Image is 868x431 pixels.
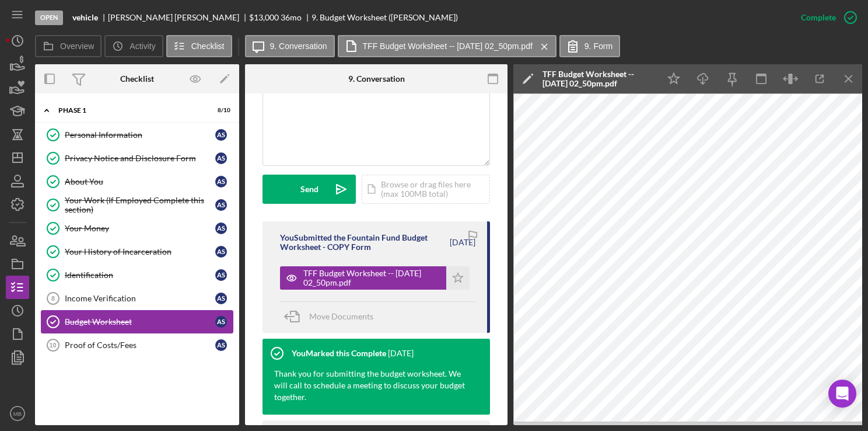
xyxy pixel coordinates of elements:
button: Activity [104,35,163,57]
tspan: 8 [51,295,55,302]
div: Budget Worksheet [65,317,215,326]
div: Send [300,175,318,204]
div: Personal Information [65,130,215,140]
div: Proof of Costs/Fees [65,340,215,350]
a: Personal InformationAS [41,123,233,147]
label: 9. Form [584,41,612,51]
div: You Submitted the Fountain Fund Budget Worksheet - COPY Form [280,233,448,252]
div: 8 / 10 [209,107,230,114]
div: A S [215,246,227,258]
label: 9. Conversation [270,41,327,51]
div: TFF Budget Worksheet -- [DATE] 02_50pm.pdf [542,69,653,88]
a: Your History of IncarcerationAS [41,240,233,263]
div: A S [215,293,227,304]
time: 2025-09-16 18:50 [450,238,475,247]
label: Checklist [191,41,225,51]
button: Complete [789,6,862,29]
button: 9. Form [559,35,620,57]
a: About YouAS [41,170,233,193]
a: 10Proof of Costs/FeesAS [41,333,233,357]
div: Open Intercom Messenger [828,380,856,408]
a: Privacy Notice and Disclosure FormAS [41,147,233,170]
div: Thank you for submitting the budget worksheet. We will call to schedule a meeting to discuss your... [262,368,478,415]
text: MB [13,411,22,417]
button: Overview [35,35,101,57]
button: MB [6,402,29,425]
div: A S [215,129,227,141]
div: 9. Budget Worksheet ([PERSON_NAME]) [311,13,458,22]
span: $13,000 [249,12,279,22]
a: Budget WorksheetAS [41,310,233,333]
div: 36 mo [281,13,302,22]
label: Overview [60,41,94,51]
div: A S [215,223,227,234]
div: Your Work (If Employed Complete this section) [65,196,215,214]
div: TFF Budget Worksheet -- [DATE] 02_50pm.pdf [303,269,440,287]
a: 8Income VerificationAS [41,287,233,310]
a: Your MoneyAS [41,217,233,240]
div: A S [215,316,227,328]
div: Identification [65,270,215,280]
button: Move Documents [280,302,385,331]
b: vehicle [72,13,98,22]
div: Checklist [120,74,154,84]
time: 2025-09-16 18:50 [388,349,414,358]
div: Open [35,11,63,25]
div: A S [215,152,227,164]
a: Your Work (If Employed Complete this section)AS [41,193,233,217]
div: A S [215,199,227,211]
div: A S [215,269,227,281]
button: TFF Budget Worksheet -- [DATE] 02_50pm.pdf [280,266,470,290]
button: TFF Budget Worksheet -- [DATE] 02_50pm.pdf [338,35,556,57]
a: IdentificationAS [41,263,233,287]
label: TFF Budget Worksheet -- [DATE] 02_50pm.pdf [363,41,533,51]
div: Income Verification [65,294,215,303]
button: Send [262,175,356,204]
tspan: 10 [49,342,56,349]
div: You Marked this Complete [292,349,386,358]
div: A S [215,176,227,187]
div: 9. Conversation [348,74,405,84]
div: A S [215,339,227,351]
div: Phase 1 [58,107,201,114]
div: [PERSON_NAME] [PERSON_NAME] [108,13,249,22]
span: Move Documents [309,311,373,321]
div: Privacy Notice and Disclosure Form [65,154,215,163]
div: Your Money [65,224,215,233]
div: Your History of Incarceration [65,247,215,256]
div: About You [65,177,215,186]
button: Checklist [166,35,232,57]
div: Complete [801,6,836,29]
button: 9. Conversation [245,35,335,57]
label: Activity [129,41,155,51]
